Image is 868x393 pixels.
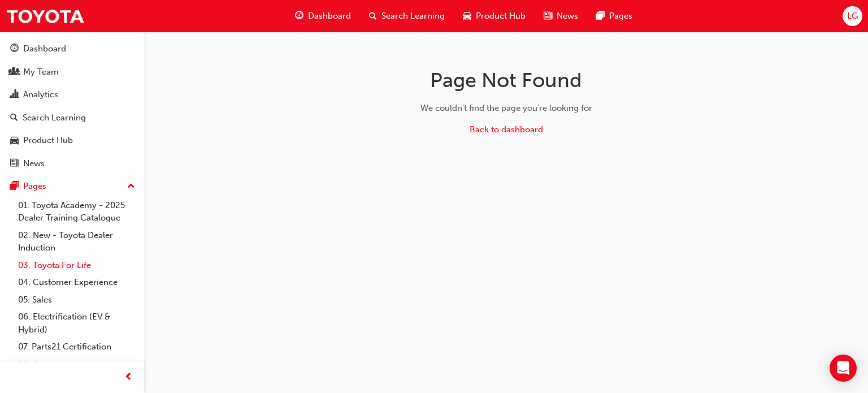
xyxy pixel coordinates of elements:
[10,44,19,54] span: guage-icon
[5,176,140,197] button: Pages
[14,274,140,291] a: 04. Customer Experience
[14,197,140,227] a: 01. Toyota Academy - 2025 Dealer Training Catalogue
[5,38,140,59] a: Dashboard
[5,84,140,105] a: Analytics
[23,111,86,124] div: Search Learning
[127,179,135,194] span: up-icon
[14,308,140,338] a: 06. Electrification (EV & Hybrid)
[14,291,140,309] a: 05. Sales
[5,107,140,128] a: Search Learning
[830,355,857,382] div: Open Intercom Messenger
[14,227,140,257] a: 02. New - Toyota Dealer Induction
[609,10,632,23] span: Pages
[463,9,471,23] span: car-icon
[596,9,605,23] span: pages-icon
[10,182,19,192] span: pages-icon
[470,124,543,135] a: Back to dashboard
[544,9,552,23] span: news-icon
[5,62,140,83] a: My Team
[5,36,140,176] button: DashboardMy TeamAnalyticsSearch LearningProduct HubNews
[587,5,641,28] a: pages-iconPages
[369,9,377,23] span: search-icon
[454,5,535,28] a: car-iconProduct Hub
[14,356,140,373] a: 08. Service
[14,338,140,356] a: 07. Parts21 Certification
[5,130,140,151] a: Product Hub
[10,90,19,100] span: chart-icon
[23,42,66,55] div: Dashboard
[327,102,685,115] div: We couldn't find the page you're looking for
[476,10,526,23] span: Product Hub
[381,10,445,23] span: Search Learning
[23,180,46,193] div: Pages
[360,5,454,28] a: search-iconSearch Learning
[308,10,351,23] span: Dashboard
[23,88,58,101] div: Analytics
[10,67,19,77] span: people-icon
[10,136,19,146] span: car-icon
[23,157,45,170] div: News
[23,66,59,79] div: My Team
[5,153,140,174] a: News
[14,257,140,274] a: 03. Toyota For Life
[6,3,85,29] img: Trak
[847,10,858,23] span: LG
[557,10,578,23] span: News
[10,159,19,169] span: news-icon
[10,113,18,123] span: search-icon
[286,5,360,28] a: guage-iconDashboard
[327,68,685,93] h1: Page Not Found
[295,9,303,23] span: guage-icon
[535,5,587,28] a: news-iconNews
[843,6,862,26] button: LG
[124,370,133,385] span: prev-icon
[23,134,73,147] div: Product Hub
